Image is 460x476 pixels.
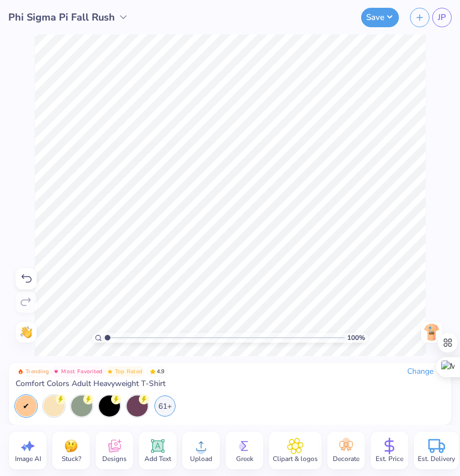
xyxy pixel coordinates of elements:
span: Decorate [333,454,359,463]
span: Upload [190,454,212,463]
span: Designs [102,454,127,463]
span: Greek [236,454,253,463]
span: Est. Delivery [418,454,455,463]
span: Most Favorited [61,369,102,374]
span: 4.9 [147,367,168,377]
span: Phi Sigma Pi Fall Rush [8,10,115,25]
img: Most Favorited sort [53,369,59,374]
button: Badge Button [16,367,51,377]
span: Image AI [15,454,41,463]
span: Add Text [144,454,171,463]
span: Stuck? [62,454,81,463]
img: Stuck? [63,438,79,454]
a: JP [432,8,452,27]
button: Badge Button [51,367,104,377]
span: Clipart & logos [273,454,318,463]
img: Trending sort [18,369,23,374]
span: 100 % [347,333,365,343]
span: JP [438,11,446,24]
img: Back [423,323,441,341]
div: 61+ [154,395,176,417]
img: Top Rated sort [107,369,113,374]
span: Trending [26,369,49,374]
button: Save [361,8,399,27]
span: Top Rated [115,369,143,374]
span: Est. Price [376,454,403,463]
span: Comfort Colors Adult Heavyweight T-Shirt [16,379,166,389]
div: Change [407,367,444,377]
button: Badge Button [105,367,145,377]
